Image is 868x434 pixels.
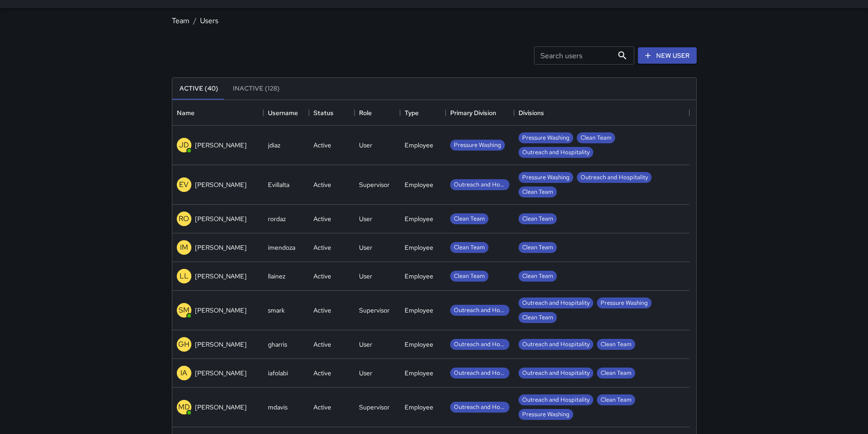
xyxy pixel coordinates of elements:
[519,134,573,142] span: Pressure Washing
[172,100,263,126] div: Name
[405,340,433,349] div: Employee
[405,214,433,223] div: Employee
[450,243,488,252] span: Clean Team
[180,368,187,378] p: IA
[400,100,446,126] div: Type
[519,215,557,223] span: Clean Team
[577,173,652,182] span: Outreach and Hospitality
[450,215,488,223] span: Clean Team
[354,100,400,126] div: Role
[405,403,433,412] div: Employee
[180,271,189,282] p: LL
[519,100,544,126] div: Divisions
[195,340,247,349] p: [PERSON_NAME]
[179,305,190,316] p: SM
[195,368,247,378] p: [PERSON_NAME]
[180,242,188,253] p: IM
[359,180,390,189] div: Supervisor
[195,243,247,252] p: [PERSON_NAME]
[577,134,615,142] span: Clean Team
[405,243,433,252] div: Employee
[313,141,331,150] div: Active
[200,16,218,25] a: Users
[313,340,331,349] div: Active
[313,306,331,315] div: Active
[313,100,334,126] div: Status
[359,306,390,315] div: Supervisor
[195,180,247,189] p: [PERSON_NAME]
[405,100,419,126] div: Type
[597,299,652,308] span: Pressure Washing
[519,188,557,197] span: Clean Team
[405,180,433,189] div: Employee
[519,313,557,322] span: Clean Team
[268,214,286,223] div: rordaz
[268,340,287,349] div: gharris
[268,272,285,281] div: llainez
[450,340,509,349] span: Outreach and Hospitality
[195,214,247,223] p: [PERSON_NAME]
[195,272,247,281] p: [PERSON_NAME]
[268,368,288,378] div: iafolabi
[446,100,514,126] div: Primary Division
[359,272,372,281] div: User
[405,368,433,378] div: Employee
[179,213,189,224] p: RO
[178,339,190,350] p: GH
[359,368,372,378] div: User
[359,403,390,412] div: Supervisor
[226,78,287,100] button: Inactive (128)
[268,243,295,252] div: imendoza
[313,243,331,252] div: Active
[359,214,372,223] div: User
[519,369,593,378] span: Outreach and Hospitality
[359,243,372,252] div: User
[313,180,331,189] div: Active
[450,369,509,378] span: Outreach and Hospitality
[405,141,433,150] div: Employee
[193,15,196,26] li: /
[597,396,635,404] span: Clean Team
[405,306,433,315] div: Employee
[268,100,298,126] div: Username
[597,340,635,349] span: Clean Team
[359,340,372,349] div: User
[450,181,509,189] span: Outreach and Hospitality
[268,403,288,412] div: mdavis
[313,272,331,281] div: Active
[195,141,247,150] p: [PERSON_NAME]
[519,299,593,308] span: Outreach and Hospitality
[268,141,280,150] div: jdiaz
[519,340,593,349] span: Outreach and Hospitality
[309,100,354,126] div: Status
[519,243,557,252] span: Clean Team
[172,16,190,25] a: Team
[268,306,285,315] div: smark
[519,173,573,182] span: Pressure Washing
[597,369,635,378] span: Clean Team
[177,100,195,126] div: Name
[359,141,372,150] div: User
[450,272,488,281] span: Clean Team
[172,78,226,100] button: Active (40)
[519,272,557,281] span: Clean Team
[179,179,189,190] p: EV
[263,100,309,126] div: Username
[313,368,331,378] div: Active
[450,306,509,315] span: Outreach and Hospitality
[195,403,247,412] p: [PERSON_NAME]
[450,141,505,150] span: Pressure Washing
[519,396,593,404] span: Outreach and Hospitality
[638,47,697,64] a: New User
[178,402,190,413] p: MD
[195,306,247,315] p: [PERSON_NAME]
[359,100,372,126] div: Role
[405,272,433,281] div: Employee
[313,214,331,223] div: Active
[179,140,189,151] p: JD
[519,410,573,419] span: Pressure Washing
[450,403,509,412] span: Outreach and Hospitality
[268,180,289,189] div: Evillalta
[450,100,496,126] div: Primary Division
[519,148,593,157] span: Outreach and Hospitality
